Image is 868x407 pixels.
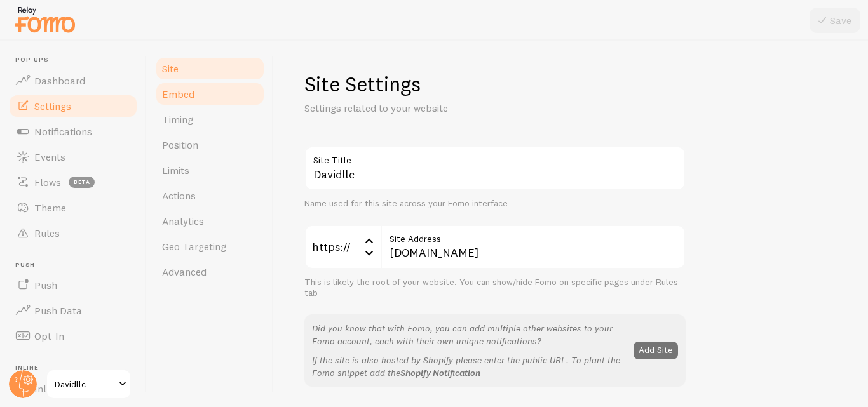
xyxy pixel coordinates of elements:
input: myhonestcompany.com [381,225,686,269]
a: Opt-In [8,323,139,349]
span: Opt-In [34,330,64,342]
span: Events [34,150,65,163]
a: Settings [8,93,139,119]
span: Limits [162,164,189,177]
a: Site [154,56,266,81]
span: Embed [162,88,194,100]
a: Events [8,144,139,170]
a: Notifications [8,119,139,144]
span: Theme [34,201,66,214]
a: Push Data [8,298,139,323]
button: Add Site [634,342,678,359]
span: beta [69,177,95,188]
a: Theme [8,195,139,220]
a: Actions [154,183,266,208]
span: Rules [34,227,60,239]
label: Site Address [381,225,686,246]
span: Dashboard [34,74,85,87]
span: Inline [15,364,139,372]
div: https:// [304,225,381,269]
span: Pop-ups [15,56,139,64]
p: If the site is also hosted by Shopify please enter the public URL. To plant the Fomo snippet add the [312,354,626,379]
span: Position [162,138,198,151]
a: Flows beta [8,170,139,195]
a: Analytics [154,208,266,234]
a: Davidllc [46,369,132,399]
span: Flows [34,176,61,189]
span: Notifications [34,125,92,138]
img: fomo-relay-logo-orange.svg [13,3,77,36]
a: Geo Targeting [154,234,266,259]
span: Advanced [162,265,207,278]
p: Settings related to your website [304,101,609,116]
a: Shopify Notification [400,367,480,378]
p: Did you know that with Fomo, you can add multiple other websites to your Fomo account, each with ... [312,322,626,347]
span: Davidllc [55,377,115,392]
span: Push [34,279,57,291]
label: Site Title [304,146,686,168]
h1: Site Settings [304,71,686,97]
a: Embed [154,81,266,107]
a: Rules [8,220,139,246]
span: Push Data [34,304,82,317]
span: Actions [162,189,196,202]
a: Limits [154,157,266,183]
span: Analytics [162,215,204,227]
div: This is likely the root of your website. You can show/hide Fomo on specific pages under Rules tab [304,277,686,299]
a: Position [154,132,266,157]
a: Dashboard [8,68,139,93]
span: Push [15,261,139,269]
span: Timing [162,113,193,126]
a: Push [8,272,139,298]
span: Geo Targeting [162,240,226,253]
span: Site [162,62,179,75]
span: Settings [34,100,71,112]
a: Timing [154,107,266,132]
div: Name used for this site across your Fomo interface [304,198,686,210]
a: Advanced [154,259,266,284]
